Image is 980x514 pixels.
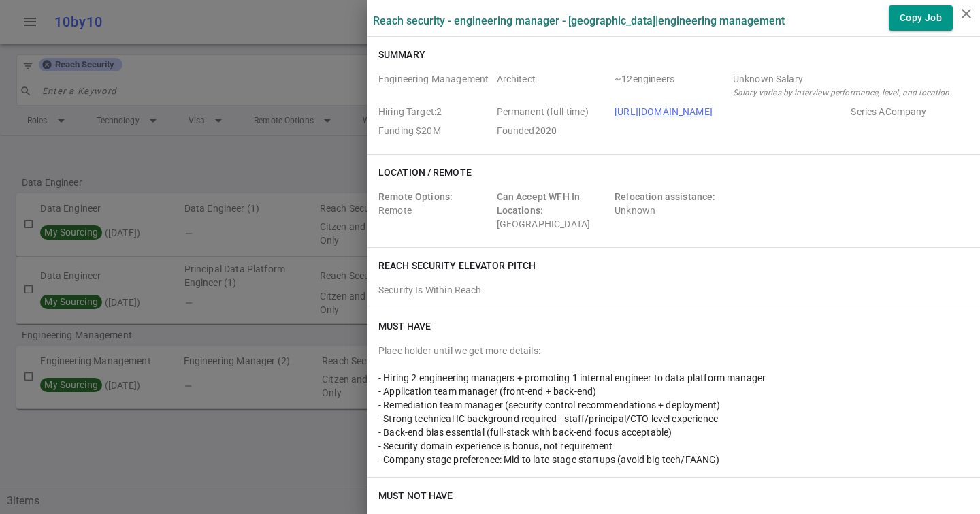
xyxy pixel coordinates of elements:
div: [GEOGRAPHIC_DATA] [497,190,610,231]
i: close [958,5,975,22]
span: Company URL [615,105,845,118]
span: Hiring Target [378,105,491,118]
span: Employer Founding [378,124,491,138]
span: - Strong technical IC background required - staff/principal/CTO level experience [378,413,718,424]
h6: Summary [378,48,425,61]
h6: Reach Security elevator pitch [378,259,536,272]
h6: Location / Remote [378,165,472,179]
span: Roles [378,72,491,99]
span: Relocation assistance: [615,191,715,202]
span: Level [497,72,610,99]
span: Can Accept WFH In Locations: [497,191,581,216]
div: Place holder until we get more details: [378,344,969,357]
h6: Must NOT Have [378,489,453,502]
button: Copy Job [889,5,953,31]
a: [URL][DOMAIN_NAME] [615,106,713,117]
i: Salary varies by interview performance, level, and location. [733,88,952,97]
span: - Application team manager (front-end + back-end) [378,386,596,397]
div: Salary Range [733,72,964,86]
div: Security Is Within Reach. [378,283,969,297]
div: Remote [378,190,491,231]
h6: Must Have [378,319,431,333]
span: Job Type [497,105,610,118]
span: - Security domain experience is bonus, not requirement [378,440,612,451]
span: Team Count [615,72,728,99]
div: Unknown [615,190,728,231]
span: Employer Stage e.g. Series A [851,105,964,118]
span: - Hiring 2 engineering managers + promoting 1 internal engineer to data platform manager [378,372,766,383]
span: - Company stage preference: Mid to late-stage startups (avoid big tech/FAANG) [378,454,720,465]
label: Reach Security - Engineering Manager - [GEOGRAPHIC_DATA] | Engineering Management [373,14,785,27]
span: Employer Founded [497,124,610,138]
span: - Back-end bias essential (full-stack with back-end focus acceptable) [378,427,672,438]
span: - Remediation team manager (security control recommendations + deployment) [378,400,720,411]
span: Remote Options: [378,191,453,202]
